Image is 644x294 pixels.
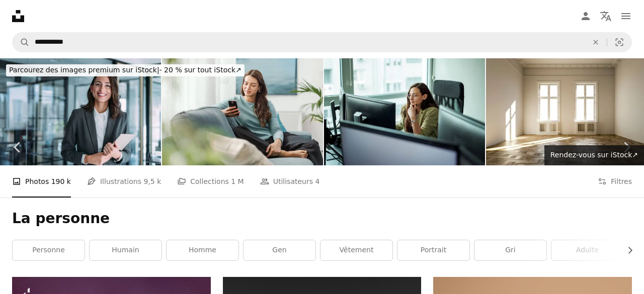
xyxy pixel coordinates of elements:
[231,176,244,187] span: 1 M
[244,240,315,260] a: gen
[551,240,623,260] a: adulte
[585,33,607,52] button: Effacer
[12,210,632,228] h1: La personne
[87,165,161,198] a: Illustrations 9,5 k
[596,6,616,26] button: Langue
[90,240,162,260] a: humain
[167,240,238,260] a: homme
[143,176,161,187] span: 9,5 k
[260,165,320,198] a: Utilisateurs 4
[576,6,596,26] a: Connexion / S’inscrire
[9,66,159,74] span: Parcourez des images premium sur iStock |
[177,165,244,198] a: Collections 1 M
[315,176,319,187] span: 4
[12,32,632,52] form: Rechercher des visuels sur tout le site
[13,33,30,52] button: Rechercher sur Unsplash
[607,33,631,52] button: Recherche de visuels
[609,99,644,195] a: Suivant
[12,10,24,22] a: Accueil — Unsplash
[162,58,323,165] img: Belle jeune femme se relaxant à la maison et utilisant son smartphone
[544,145,644,165] a: Rendez-vous sur iStock↗
[9,66,242,74] span: - 20 % sur tout iStock ↗
[13,240,85,260] a: personne
[598,165,632,198] button: Filtres
[324,58,485,165] img: Young well dressed businesswoman working at the office
[621,240,632,260] button: faire défiler la liste vers la droite
[616,6,636,26] button: Menu
[397,240,469,260] a: portrait
[474,240,546,260] a: gri
[550,151,638,159] span: Rendez-vous sur iStock ↗
[320,240,392,260] a: vêtement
